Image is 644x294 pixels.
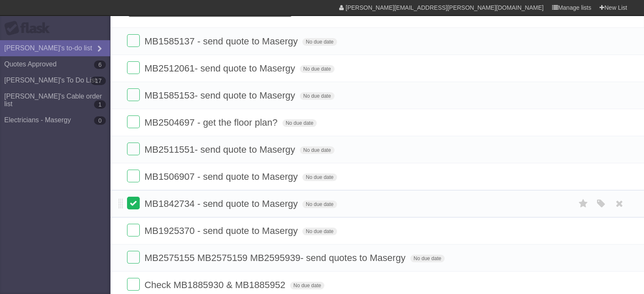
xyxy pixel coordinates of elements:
[4,21,55,36] div: Flask
[127,115,140,128] label: Done
[127,251,140,264] label: Done
[127,197,140,209] label: Done
[290,282,324,289] span: No due date
[302,173,337,181] span: No due date
[127,61,140,74] label: Done
[144,280,287,290] span: Check MB1885930 & MB1885952
[127,278,140,291] label: Done
[127,88,140,101] label: Done
[302,201,337,208] span: No due date
[144,225,300,236] span: MB1925370 - send quote to Masergy
[144,63,297,74] span: MB2512061- send quote to Masergy
[575,197,591,211] label: Star task
[144,253,407,263] span: MB2575155 MB2575159 MB2595939- send quotes to Masergy
[300,65,334,73] span: No due date
[127,143,140,155] label: Done
[300,146,334,154] span: No due date
[302,228,337,235] span: No due date
[144,90,297,101] span: MB1585153- send quote to Masergy
[144,144,297,155] span: MB2511551- send quote to Masergy
[144,117,279,128] span: MB2504697 - get the floor plan?
[282,119,317,127] span: No due date
[91,77,106,85] b: 17
[144,36,300,47] span: MB1585137 - send quote to Masergy
[300,92,334,100] span: No due date
[144,171,300,182] span: MB1506907 - send quote to Masergy
[127,170,140,182] label: Done
[302,38,337,46] span: No due date
[94,100,106,109] b: 1
[94,116,106,125] b: 0
[94,60,106,69] b: 6
[410,255,445,262] span: No due date
[127,34,140,47] label: Done
[144,198,300,209] span: MB1842734 - send quote to Masergy
[127,224,140,236] label: Done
